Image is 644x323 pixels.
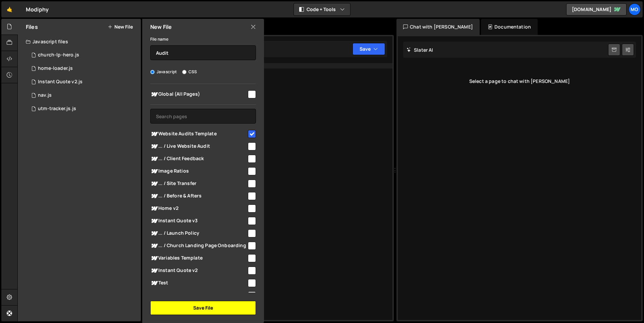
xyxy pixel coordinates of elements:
[150,192,247,200] span: ... / Before & Afters
[108,24,133,30] button: New File
[150,45,256,60] input: Name
[150,70,155,74] input: Javascript
[38,79,83,85] div: Instant Quote v2.js
[150,301,256,315] button: Save File
[150,36,168,43] label: File name
[150,204,247,213] span: Home v2
[26,89,141,102] div: 15757/44884.js
[150,242,247,250] span: ... / Church Landing Page Onboarding
[26,23,38,31] h2: Files
[566,3,627,15] a: [DOMAIN_NAME]
[150,180,247,188] span: ... / Site Transfer
[26,62,141,75] div: 15757/43976.js
[1,1,18,17] a: 🤙
[150,229,247,237] span: ... / Launch Policy
[38,52,79,58] div: church-lp-hero.js
[150,279,247,287] span: Test
[150,254,247,262] span: Variables Template
[150,291,247,299] span: ... / [DEMOGRAPHIC_DATA] Webpage
[182,68,197,75] label: CSS
[150,23,172,31] h2: New File
[150,109,256,124] input: Search pages
[26,5,49,13] div: Modiphy
[38,106,76,112] div: utm-tracker.js.js
[38,92,52,98] div: nav.js
[182,70,186,74] input: CSS
[481,19,538,35] div: Documentation
[150,130,247,138] span: Website Audits Template
[38,65,73,72] div: home-loader.js
[353,43,385,55] button: Save
[150,90,247,98] span: Global (All Pages)
[396,19,480,35] div: Chat with [PERSON_NAME]
[150,155,247,163] span: ... / Client Feedback
[407,47,433,53] h2: Slater AI
[26,102,141,116] div: 15757/43444.js
[150,167,247,175] span: Image Ratios
[26,48,141,62] div: 15757/42611.js
[18,35,141,48] div: Javascript files
[150,142,247,150] span: ... / Live Website Audit
[294,3,350,15] button: Code + Tools
[150,68,177,75] label: Javascript
[26,75,141,89] div: 15757/41912.js
[150,267,247,275] span: Instant Quote v2
[629,3,641,15] a: Mo
[150,217,247,225] span: Instant Quote v3
[403,68,636,95] div: Select a page to chat with [PERSON_NAME]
